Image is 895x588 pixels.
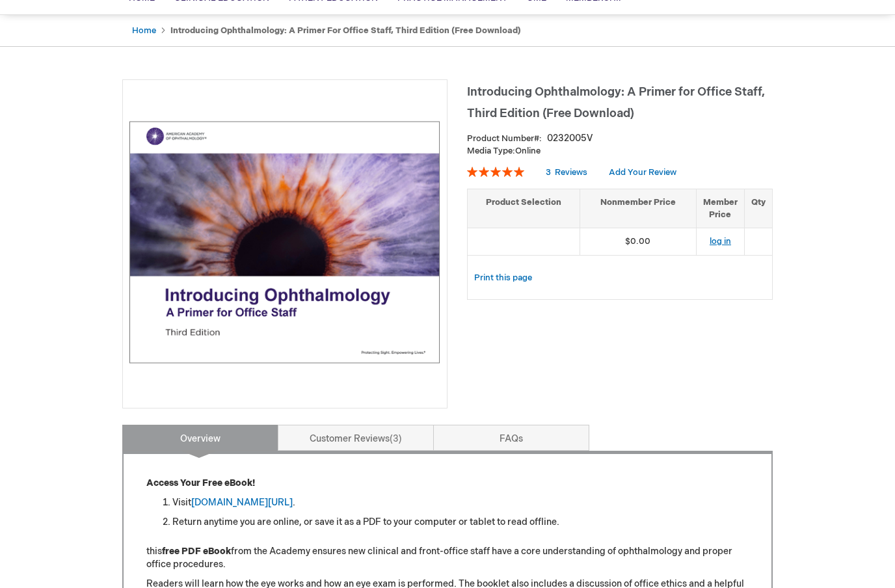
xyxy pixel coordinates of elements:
[467,167,524,177] div: 100%
[546,167,551,178] span: 3
[146,545,749,571] p: this from the Academy ensures new clinical and front-office staff have a core understanding of op...
[547,132,593,145] div: 0232005V
[122,425,278,451] a: Overview
[129,87,440,397] img: Introducing Ophthalmology: A Primer for Office Staff, Third Edition (Free Download)
[162,546,231,557] strong: free PDF eBook
[278,425,434,451] a: Customer Reviews3
[474,270,532,286] a: Print this page
[191,497,293,508] a: [DOMAIN_NAME][URL]
[467,145,773,157] p: Online
[467,133,542,144] strong: Product Number
[467,146,515,156] strong: Media Type:
[468,189,580,228] th: Product Selection
[744,189,772,228] th: Qty
[146,477,255,488] strong: Access Your Free eBook!
[555,167,587,178] span: Reviews
[467,85,765,120] span: Introducing Ophthalmology: A Primer for Office Staff, Third Edition (Free Download)
[696,189,744,228] th: Member Price
[546,167,589,178] a: 3 Reviews
[172,496,749,509] li: Visit .
[170,25,521,36] strong: Introducing Ophthalmology: A Primer for Office Staff, Third Edition (Free Download)
[433,425,589,451] a: FAQs
[580,189,696,228] th: Nonmember Price
[580,228,696,256] td: $0.00
[710,236,731,247] a: log in
[390,433,402,444] span: 3
[609,167,676,178] a: Add Your Review
[172,516,749,529] li: Return anytime you are online, or save it as a PDF to your computer or tablet to read offline.
[132,25,156,36] a: Home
